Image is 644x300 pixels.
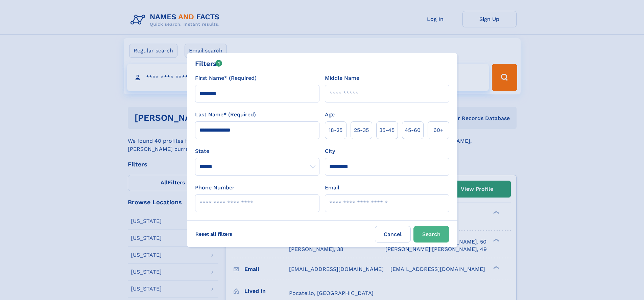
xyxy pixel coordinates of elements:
[195,147,319,155] label: State
[413,226,449,243] button: Search
[379,126,395,134] span: 35‑45
[325,184,339,192] label: Email
[375,226,411,243] label: Cancel
[354,126,369,134] span: 25‑35
[433,126,444,134] span: 60+
[325,74,359,82] label: Middle Name
[325,147,335,155] label: City
[191,226,237,242] label: Reset all filters
[195,184,235,192] label: Phone Number
[195,111,256,119] label: Last Name* (Required)
[405,126,421,134] span: 45‑60
[329,126,342,134] span: 18‑25
[195,74,257,82] label: First Name* (Required)
[195,59,222,69] div: Filters
[325,111,335,119] label: Age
